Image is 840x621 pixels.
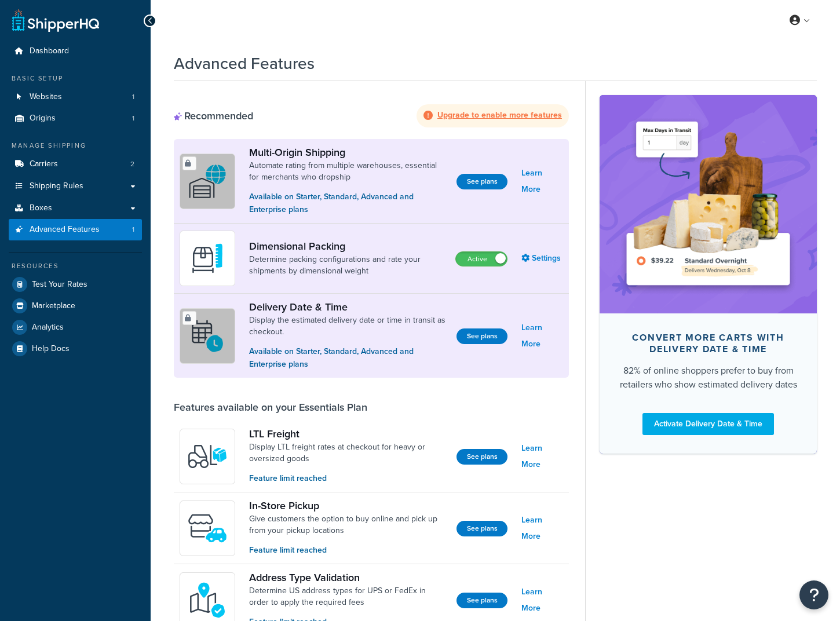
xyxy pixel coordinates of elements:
[9,74,142,83] div: Basic Setup
[30,225,100,235] span: Advanced Features
[9,108,142,129] li: Origins
[456,328,507,344] button: See plans
[249,441,447,465] a: Display LTL freight rates at checkout for heavy or oversized goods
[9,41,142,62] a: Dashboard
[9,176,142,197] a: Shipping Rules
[249,146,447,159] a: Multi-Origin Shipping
[249,472,447,485] p: Feature limit reached
[9,274,142,295] a: Test Your Rates
[9,219,142,240] li: Advanced Features
[9,141,142,151] div: Manage Shipping
[187,436,228,477] img: y79ZsPf0fXUFUhFXDzUgf+ktZg5F2+ohG75+v3d2s1D9TjoU8PiyCIluIjV41seZevKCRuEjTPPOKHJsQcmKCXGdfprl3L4q7...
[618,364,798,392] div: 82% of online shoppers prefer to buy from retailers who show estimated delivery dates
[132,225,134,235] span: 1
[9,261,142,271] div: Resources
[32,323,64,333] span: Analytics
[9,295,142,316] a: Marketplace
[132,114,134,123] span: 1
[249,315,447,338] a: Display the estimated delivery date or time in transit as checkout.
[9,154,142,175] li: Carriers
[521,584,563,616] a: Learn More
[617,112,799,295] img: feature-image-ddt-36eae7f7280da8017bfb280eaccd9c446f90b1fe08728e4019434db127062ab4.png
[799,580,828,609] button: Open Resource Center
[249,544,447,557] p: Feature limit reached
[9,317,142,338] a: Analytics
[249,513,447,536] a: Give customers the option to buy online and pick up from your pickup locations
[32,280,87,290] span: Test Your Rates
[618,332,798,355] div: Convert more carts with delivery date & time
[9,338,142,359] a: Help Docs
[187,238,228,279] img: DTVBYsAAAAAASUVORK5CYII=
[456,252,507,266] label: Active
[642,413,774,435] a: Activate Delivery Date & Time
[9,108,142,129] a: Origins1
[521,440,563,473] a: Learn More
[9,198,142,219] a: Boxes
[521,320,563,352] a: Learn More
[249,160,447,183] a: Automate rating from multiple warehouses, essential for merchants who dropship
[249,191,447,216] p: Available on Starter, Standard, Advanced and Enterprise plans
[30,114,56,123] span: Origins
[456,174,507,189] button: See plans
[249,345,447,371] p: Available on Starter, Standard, Advanced and Enterprise plans
[187,580,228,620] img: kIG8fy0lQAAAABJRU5ErkJggg==
[9,86,142,108] li: Websites
[249,571,447,584] a: Address Type Validation
[30,203,52,213] span: Boxes
[30,46,69,56] span: Dashboard
[437,109,562,121] strong: Upgrade to enable more features
[32,301,75,311] span: Marketplace
[130,159,134,169] span: 2
[174,52,315,75] h1: Advanced Features
[30,159,58,169] span: Carriers
[9,219,142,240] a: Advanced Features1
[249,428,447,440] a: LTL Freight
[249,254,446,277] a: Determine packing configurations and rate your shipments by dimensional weight
[30,181,83,191] span: Shipping Rules
[249,499,447,512] a: In-Store Pickup
[249,585,447,608] a: Determine US address types for UPS or FedEx in order to apply the required fees
[187,508,228,549] img: wfgcfpwTIucLEAAAAASUVORK5CYII=
[521,250,563,266] a: Settings
[249,240,446,253] a: Dimensional Packing
[521,512,563,545] a: Learn More
[9,86,142,108] a: Websites1
[32,344,70,354] span: Help Docs
[456,449,507,465] button: See plans
[174,109,253,122] div: Recommended
[30,92,62,102] span: Websites
[456,521,507,536] button: See plans
[456,593,507,608] button: See plans
[249,301,447,313] a: Delivery Date & Time
[174,401,367,414] div: Features available on your Essentials Plan
[132,92,134,102] span: 1
[521,165,563,198] a: Learn More
[9,154,142,175] a: Carriers2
